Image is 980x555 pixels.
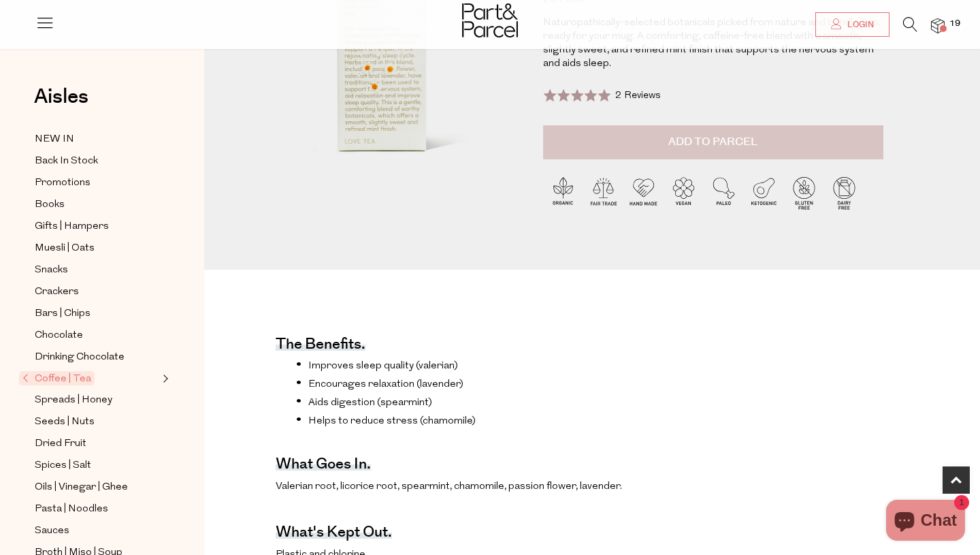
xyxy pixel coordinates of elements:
[35,458,91,474] span: Spices | Salt
[815,12,889,37] a: Login
[34,86,88,121] a: Aisles
[35,153,159,170] a: Back In Stock
[296,377,751,390] li: Encourages relaxation (lavender)
[35,175,91,191] span: Promotions
[35,523,69,539] span: Sauces
[35,457,159,474] a: Spices | Salt
[543,125,883,159] button: Add to Parcel
[35,305,159,322] a: Bars | Chips
[704,173,744,213] img: P_P-ICONS-Live_Bec_V11_Paleo.svg
[668,134,757,150] span: Add to Parcel
[882,500,969,544] inbox-online-store-chat: Shopify online store chat
[784,173,824,213] img: P_P-ICONS-Live_Bec_V11_Gluten_Free.svg
[35,479,159,496] a: Oils | Vinegar | Ghee
[35,435,159,452] a: Dried Fruit
[276,529,392,539] h4: What's kept out.
[35,174,159,191] a: Promotions
[35,501,159,518] a: Pasta | Noodles
[35,218,159,235] a: Gifts | Hampers
[35,522,159,539] a: Sauces
[276,341,365,351] h4: The benefits.
[664,173,704,213] img: P_P-ICONS-Live_Bec_V11_Vegan.svg
[35,327,159,344] a: Chocolate
[35,240,159,257] a: Muesli | Oats
[35,284,79,300] span: Crackers
[623,173,664,213] img: P_P-ICONS-Live_Bec_V11_Handmade.svg
[844,19,874,31] span: Login
[19,371,95,385] span: Coffee | Tea
[296,413,751,427] li: Helps to reduce stress (chamomile)
[35,262,68,279] span: Snacks
[462,3,518,37] img: Part&Parcel
[35,306,91,322] span: Bars | Chips
[35,240,95,257] span: Muesli | Oats
[276,478,751,496] p: Valerian root, licorice root, spearmint, chamomile, passion flower, lavender.
[35,501,108,518] span: Pasta | Noodles
[296,358,751,372] li: Improves sleep quality (valerian)
[276,461,371,471] h4: What goes in.
[824,173,864,213] img: P_P-ICONS-Live_Bec_V11_Dairy_Free.svg
[159,370,169,387] button: Expand/Collapse Coffee | Tea
[35,414,95,430] span: Seeds | Nuts
[583,173,623,213] img: P_P-ICONS-Live_Bec_V11_Fair_Trade.svg
[35,196,159,213] a: Books
[35,131,74,148] span: NEW IN
[931,18,945,33] a: 19
[35,349,125,366] span: Drinking Chocolate
[35,283,159,300] a: Crackers
[35,392,112,409] span: Spreads | Honey
[35,261,159,279] a: Snacks
[744,173,784,213] img: P_P-ICONS-Live_Bec_V11_Ketogenic.svg
[35,219,109,235] span: Gifts | Hampers
[296,395,751,409] li: Aids digestion (spearmint)
[22,370,159,387] a: Coffee | Tea
[35,392,159,409] a: Spreads | Honey
[35,349,159,366] a: Drinking Chocolate
[35,153,98,170] span: Back In Stock
[35,197,65,213] span: Books
[615,91,661,101] span: 2 Reviews
[35,479,128,496] span: Oils | Vinegar | Ghee
[34,82,88,112] span: Aisles
[35,413,159,430] a: Seeds | Nuts
[35,328,83,344] span: Chocolate
[35,436,86,452] span: Dried Fruit
[35,131,159,148] a: NEW IN
[946,18,964,30] span: 19
[543,173,583,213] img: P_P-ICONS-Live_Bec_V11_Organic.svg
